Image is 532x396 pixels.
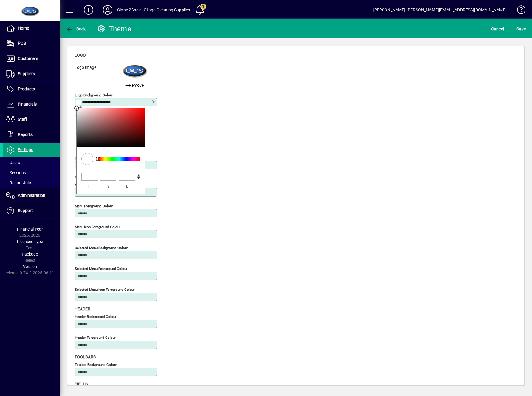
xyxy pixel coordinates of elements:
span: Logo [75,53,86,58]
span: Back [66,27,86,31]
span: S [516,27,519,31]
a: Customers [3,51,60,66]
mat-label: Toolbar background colour [75,363,117,367]
button: Add [79,4,98,15]
span: Fields [75,382,88,386]
div: Theme [97,24,131,34]
mat-label: Menu background colour [75,183,114,187]
span: POS [18,41,26,46]
mat-label: Logo background colour [75,93,113,97]
label: Login background image [70,124,116,136]
a: Reports [3,127,60,142]
mat-label: Header foreground colour [75,335,116,340]
div: H [81,183,98,190]
span: Remove [125,82,144,89]
span: Sessions [6,170,26,175]
a: Report Jobs [3,178,60,188]
mat-label: Selected menu foreground colour [75,267,127,271]
span: Financial Year [17,227,43,231]
span: Staff [18,117,27,122]
a: Home [3,21,60,36]
mat-label: Selected menu icon foreground colour [75,287,135,292]
a: Knowledge Base [513,1,525,21]
span: Reports [18,132,33,137]
mat-label: Login background colour [75,156,114,160]
span: Menu [75,175,86,180]
span: Licensee Type [17,239,43,244]
div: Clone 2Assist Otago Cleaning Supplies [117,5,190,15]
label: Logo image [70,64,116,88]
button: Back [64,24,87,34]
a: Users [3,157,60,168]
span: Support [18,208,33,213]
a: Products [3,82,60,97]
div: [PERSON_NAME] [PERSON_NAME][EMAIL_ADDRESS][DOMAIN_NAME] [373,5,507,15]
span: Administration [18,193,45,198]
a: Administration [3,188,60,203]
a: POS [3,36,60,51]
span: Suppliers [18,71,35,76]
span: Package [22,252,38,256]
app-page-header-button: Back [60,24,92,34]
a: Support [3,203,60,218]
span: Products [18,86,35,91]
button: Profile [98,4,117,15]
span: Home [18,26,29,30]
button: Remove [123,78,146,88]
a: Suppliers [3,66,60,81]
span: Report Jobs [6,180,32,185]
span: Cancel [491,24,504,34]
button: Cancel [490,24,506,34]
mat-label: Menu icon foreground colour [75,225,120,229]
span: Toolbars [75,355,96,359]
span: Users [6,160,20,165]
div: S [100,183,117,190]
mat-label: Header background colour [75,315,116,319]
span: Settings [18,147,33,152]
span: ave [516,24,526,34]
div: L [119,183,135,190]
a: Staff [3,112,60,127]
span: Customers [18,56,38,61]
button: Save [515,24,527,34]
mat-label: Menu foreground colour [75,204,113,208]
mat-label: Selected menu background colour [75,246,128,250]
span: Header [75,307,90,311]
a: Financials [3,97,60,112]
span: Financials [18,102,37,106]
a: Sessions [3,168,60,178]
span: Version [23,264,37,269]
span: Login [75,112,87,117]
